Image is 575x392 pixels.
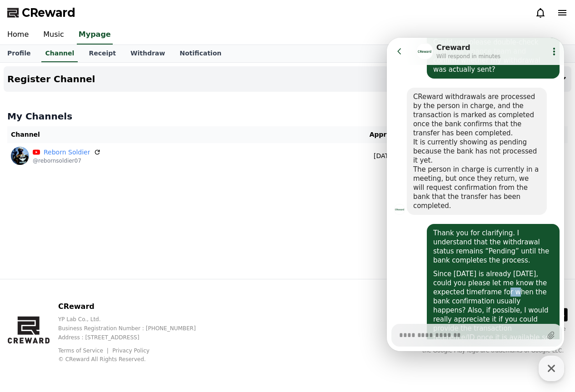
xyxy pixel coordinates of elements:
a: Privacy Policy [112,347,150,354]
a: CReward [7,5,75,20]
p: [DATE] [328,151,441,161]
p: YP Lab Co., Ltd. [58,316,210,323]
a: Terms of Service [58,347,110,354]
p: Address : [STREET_ADDRESS] [58,334,210,341]
button: Register Channel [4,66,571,92]
th: Channel [7,126,324,143]
h4: Register Channel [7,74,95,84]
a: Notification [172,45,229,62]
a: Mypage [77,25,113,45]
a: Withdraw [123,45,172,62]
p: CReward [58,301,210,312]
img: Reborn Soldier [11,147,29,165]
p: @rebornsoldier07 [33,157,101,164]
span: CReward [22,5,75,20]
th: Approve [324,126,445,143]
a: Reborn Soldier [44,148,90,157]
a: Music [36,25,71,45]
p: © CReward All Rights Reserved. [58,356,210,363]
a: Channel [41,45,78,62]
h4: My Channels [7,110,568,123]
iframe: Channel chat [387,38,564,351]
a: Receipt [81,45,123,62]
p: Business Registration Number : [PHONE_NUMBER] [58,325,210,332]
